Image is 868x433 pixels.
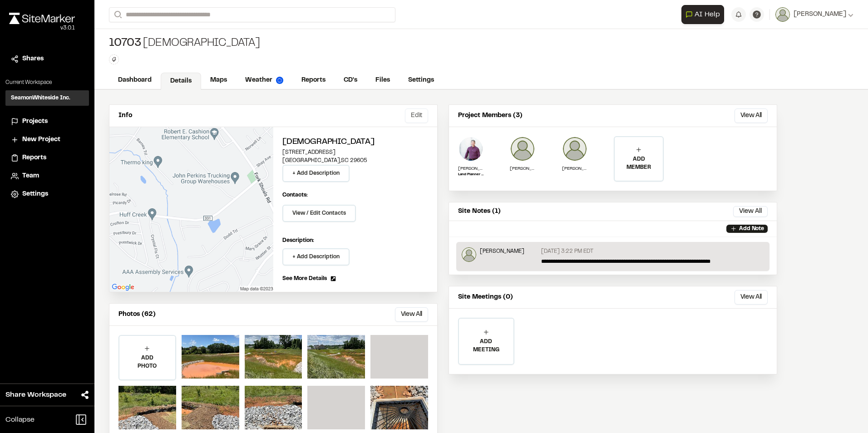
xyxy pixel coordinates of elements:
button: Open AI Assistant [681,5,724,24]
img: Whit Dawson [458,136,483,162]
button: View All [395,307,428,322]
p: ADD MEETING [459,338,513,354]
p: [DATE] 3:22 PM EDT [541,247,593,256]
a: Projects [11,117,84,127]
div: [DEMOGRAPHIC_DATA] [109,36,260,51]
p: [PERSON_NAME] [458,165,483,172]
img: User [775,7,790,22]
a: Settings [399,72,443,89]
span: Settings [22,189,48,199]
p: Add Note [739,225,764,233]
a: Details [161,73,201,90]
span: Reports [22,153,46,163]
button: [PERSON_NAME] [775,7,853,22]
button: Edit [405,108,428,123]
p: [STREET_ADDRESS] [282,148,428,157]
p: [GEOGRAPHIC_DATA] , SC 29605 [282,157,428,165]
a: Weather [236,72,292,89]
a: Settings [11,189,84,199]
h3: SeamonWhiteside Inc. [11,94,70,102]
img: rebrand.png [9,13,75,24]
span: Collapse [5,414,35,425]
img: Alex Deane [510,136,535,162]
img: Raphael Betit [562,136,587,162]
p: Project Members (3) [458,111,523,121]
button: Search [109,7,125,22]
p: Contacts: [282,191,308,199]
img: precipai.png [276,77,283,84]
p: Description: [282,236,428,245]
a: Files [366,72,399,89]
a: New Project [11,135,84,145]
h2: [DEMOGRAPHIC_DATA] [282,136,428,148]
img: Raphael Betit [462,247,476,262]
button: Edit Tags [109,54,119,64]
a: Reports [11,153,84,163]
span: [PERSON_NAME] [794,10,846,20]
p: Land Planner IV [458,172,483,177]
p: [PERSON_NAME] [562,165,587,172]
a: Team [11,171,84,181]
button: + Add Description [282,165,350,182]
span: Share Workspace [5,389,66,400]
p: Current Workspace [5,79,89,87]
button: View / Edit Contacts [282,205,356,222]
button: View All [735,290,768,305]
span: Team [22,171,39,181]
button: View All [733,206,768,217]
p: ADD MEMBER [615,155,663,172]
p: [PERSON_NAME] [510,165,535,172]
p: Site Notes (1) [458,207,501,216]
span: New Project [22,135,60,145]
span: AI Help [695,9,720,20]
div: Oh geez...please don't... [9,24,75,32]
a: Dashboard [109,72,161,89]
p: Site Meetings (0) [458,292,513,302]
a: CD's [335,72,366,89]
a: Shares [11,54,84,64]
span: 10703 [109,36,141,51]
button: + Add Description [282,248,350,266]
div: Open AI Assistant [681,5,728,24]
span: See More Details [282,275,327,283]
span: Shares [22,54,44,64]
span: Projects [22,117,48,127]
p: Info [118,111,132,121]
a: Maps [201,72,236,89]
a: Reports [292,72,335,89]
p: Photos (62) [118,310,156,320]
p: [PERSON_NAME] [480,247,524,256]
p: ADD PHOTO [119,354,175,370]
button: View All [735,108,768,123]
